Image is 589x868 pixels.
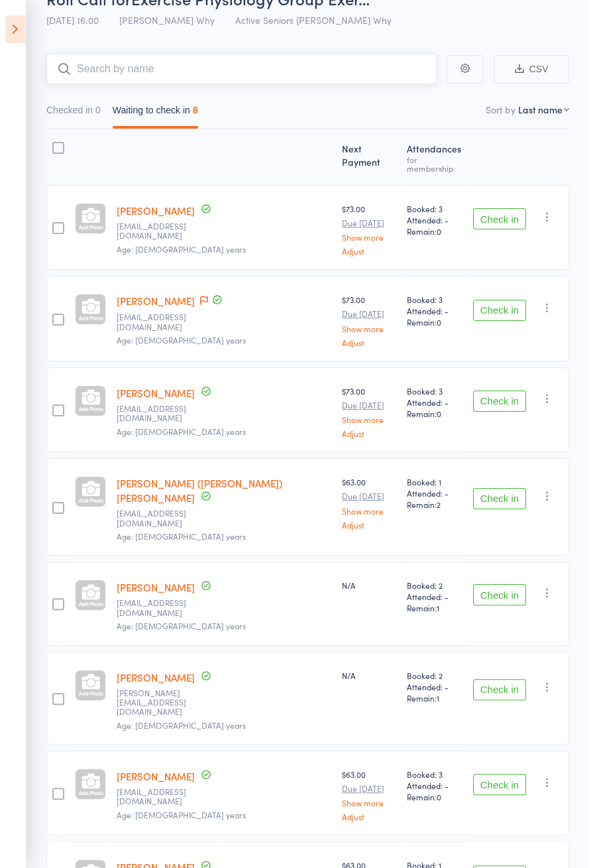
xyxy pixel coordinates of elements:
div: Next Payment [337,135,402,179]
span: Remain: [407,408,462,419]
div: $63.00 [342,769,396,821]
a: Show more [342,415,396,424]
span: Age: [DEMOGRAPHIC_DATA] years [117,334,246,345]
span: Booked: 3 [407,294,462,305]
a: Adjust [342,521,396,529]
button: Check in [473,679,526,700]
span: Age: [DEMOGRAPHIC_DATA] years [117,620,246,631]
input: Search by name [46,54,437,84]
span: 0 [437,408,441,419]
a: [PERSON_NAME] [117,580,195,594]
small: Due [DATE] [342,309,396,318]
small: graemehenson@hotmail.com [117,598,203,617]
span: Active Seniors [PERSON_NAME] Why [235,13,392,27]
div: 8 [193,105,198,115]
small: Due [DATE] [342,218,396,227]
button: Check in [473,488,526,509]
small: lickra@optusnet.com.au [117,312,203,332]
span: [DATE] 16:00 [46,13,99,27]
a: [PERSON_NAME] [117,670,195,684]
span: Booked: 3 [407,203,462,214]
a: Adjust [342,812,396,821]
span: Remain: [407,791,462,802]
span: Age: [DEMOGRAPHIC_DATA] years [117,809,246,820]
a: [PERSON_NAME] [117,294,195,308]
span: Attended: - [407,591,462,602]
span: Attended: - [407,681,462,692]
div: for membership [407,155,462,172]
div: $73.00 [342,385,396,438]
span: Remain: [407,225,462,237]
a: Adjust [342,247,396,255]
small: jynellmair@gmail.com [117,787,203,806]
a: [PERSON_NAME] [117,769,195,783]
button: Check in [473,208,526,229]
span: Booked: 3 [407,769,462,780]
a: [PERSON_NAME] [117,204,195,217]
span: Age: [DEMOGRAPHIC_DATA] years [117,719,246,731]
a: Show more [342,507,396,515]
span: Attended: - [407,305,462,316]
div: 0 [95,105,101,115]
small: Due [DATE] [342,401,396,410]
span: 0 [437,791,441,802]
span: Remain: [407,602,462,613]
span: 0 [437,225,441,237]
small: Due [DATE] [342,491,396,501]
a: [PERSON_NAME] [117,386,195,400]
span: Remain: [407,316,462,328]
span: 2 [437,499,441,510]
div: Atten­dances [402,135,468,179]
span: 1 [437,692,439,704]
small: lickra@optusnet.com.au [117,221,203,241]
a: Adjust [342,429,396,438]
small: franfran1255@outlook.com [117,404,203,423]
span: Booked: 3 [407,385,462,397]
span: Age: [DEMOGRAPHIC_DATA] years [117,243,246,255]
small: Due [DATE] [342,784,396,793]
div: $63.00 [342,476,396,528]
a: Show more [342,233,396,241]
span: Attended: - [407,487,462,499]
span: 0 [437,316,441,328]
button: Check in [473,300,526,321]
a: [PERSON_NAME] ([PERSON_NAME]) [PERSON_NAME] [117,476,282,505]
button: Checked in0 [46,98,101,129]
div: $73.00 [342,294,396,346]
small: lyngamwell@gmail.com [117,509,203,528]
div: N/A [342,580,396,591]
span: Booked: 2 [407,580,462,591]
span: [PERSON_NAME] Why [119,13,215,27]
button: Check in [473,584,526,605]
span: 1 [437,602,439,613]
span: Attended: - [407,214,462,225]
div: N/A [342,670,396,681]
div: Last name [518,103,562,116]
label: Sort by [486,103,515,116]
button: Check in [473,774,526,795]
span: Attended: - [407,780,462,791]
span: Age: [DEMOGRAPHIC_DATA] years [117,426,246,437]
span: Remain: [407,692,462,704]
div: $73.00 [342,203,396,255]
span: Age: [DEMOGRAPHIC_DATA] years [117,530,246,542]
small: p.henson@hotmail.com [117,688,203,717]
span: Booked: 1 [407,476,462,487]
button: Check in [473,391,526,412]
button: Waiting to check in8 [113,98,198,129]
span: Remain: [407,499,462,510]
a: Adjust [342,338,396,347]
a: Show more [342,324,396,333]
button: CSV [494,55,569,84]
span: Attended: - [407,397,462,408]
a: Show more [342,798,396,807]
span: Booked: 2 [407,670,462,681]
